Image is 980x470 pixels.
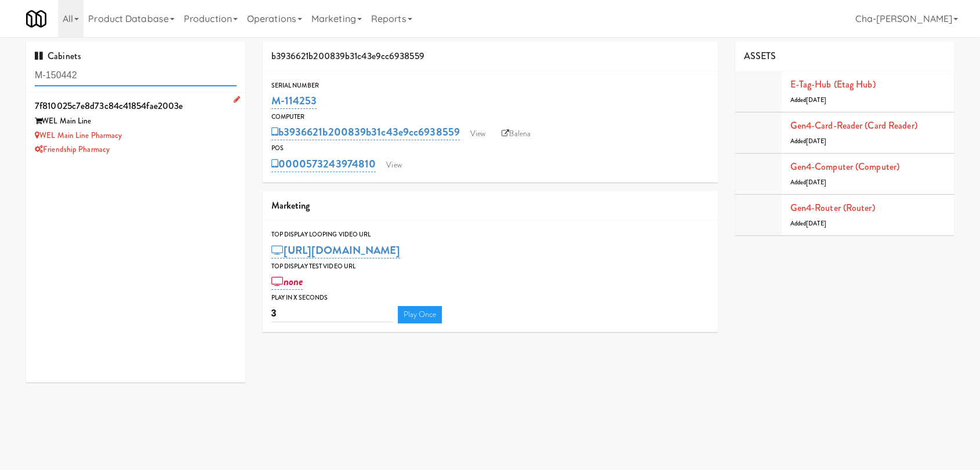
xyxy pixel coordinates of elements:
[790,178,826,187] span: Added
[790,119,917,132] a: Gen4-card-reader (Card Reader)
[271,242,401,258] a: [URL][DOMAIN_NAME]
[790,78,876,91] a: E-tag-hub (Etag Hub)
[35,49,81,63] span: Cabinets
[806,178,826,187] span: [DATE]
[398,306,442,323] a: Play Once
[806,137,826,145] span: [DATE]
[271,292,709,304] div: Play in X seconds
[35,130,122,141] a: WEL Main Line Pharmacy
[271,156,376,172] a: 0000573243974810
[271,261,709,272] div: Top Display Test Video Url
[806,96,826,104] span: [DATE]
[35,144,110,155] a: Friendship Pharmacy
[790,96,826,104] span: Added
[271,80,709,92] div: Serial Number
[271,111,709,123] div: Computer
[271,274,303,290] a: none
[790,201,875,214] a: Gen4-router (Router)
[263,42,718,71] div: b3936621b200839b31c43e9cc6938559
[380,156,407,174] a: View
[790,160,899,173] a: Gen4-computer (Computer)
[806,219,826,228] span: [DATE]
[26,93,245,162] li: 7f810025c7e8d73c84c41854fae2003eWEL Main Line WEL Main Line PharmacyFriendship Pharmacy
[271,199,310,212] span: Marketing
[496,125,536,143] a: Balena
[35,65,237,86] input: Search cabinets
[26,9,46,29] img: Micromart
[271,93,317,109] a: M-114253
[35,114,237,129] div: WEL Main Line
[464,125,491,143] a: View
[271,229,709,241] div: Top Display Looping Video Url
[35,97,237,115] div: 7f810025c7e8d73c84c41854fae2003e
[744,49,776,63] span: ASSETS
[271,143,709,154] div: POS
[790,137,826,145] span: Added
[790,219,826,228] span: Added
[271,124,460,140] a: b3936621b200839b31c43e9cc6938559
